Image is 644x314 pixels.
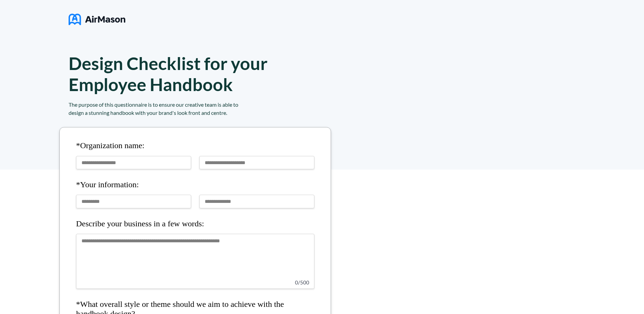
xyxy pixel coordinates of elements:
[76,180,314,190] h4: *Your information:
[76,141,314,151] h4: *Organization name:
[69,101,347,109] div: The purpose of this questionnaire is to ensure our creative team is able to
[76,219,314,229] h4: Describe your business in a few words:
[295,279,309,285] span: 0 / 500
[69,53,268,95] h1: Design Checklist for your Employee Handbook
[69,109,347,117] div: design a stunning handbook with your brand's look front and centre.
[69,11,125,28] img: logo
